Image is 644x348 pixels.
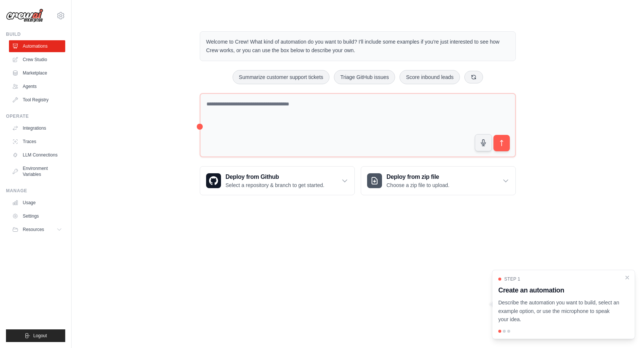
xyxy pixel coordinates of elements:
[206,38,509,55] p: Welcome to Crew! What kind of automation do you want to build? I'll include some examples if you'...
[6,188,65,194] div: Manage
[6,9,43,23] img: Logo
[23,227,44,232] span: Resources
[498,285,620,295] h3: Create an automation
[9,224,65,235] button: Resources
[9,122,65,134] a: Integrations
[225,181,324,189] p: Select a repository & branch to get started.
[334,70,395,84] button: Triage GitHub issues
[6,31,65,37] div: Build
[9,54,65,66] a: Crew Studio
[386,181,449,189] p: Choose a zip file to upload.
[9,149,65,161] a: LLM Connections
[498,298,620,324] p: Describe the automation you want to build, select an example option, or use the microphone to spe...
[400,70,460,84] button: Score inbound leads
[9,197,65,209] a: Usage
[6,329,65,342] button: Logout
[9,136,65,148] a: Traces
[607,312,644,348] iframe: Chat Widget
[9,67,65,79] a: Marketplace
[225,173,324,181] h3: Deploy from Github
[624,275,630,281] button: Close walkthrough
[33,333,47,339] span: Logout
[9,80,65,92] a: Agents
[9,210,65,222] a: Settings
[233,70,329,84] button: Summarize customer support tickets
[9,162,65,180] a: Environment Variables
[386,173,449,181] h3: Deploy from zip file
[6,113,65,119] div: Operate
[504,276,520,282] span: Step 1
[9,94,65,106] a: Tool Registry
[9,40,65,52] a: Automations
